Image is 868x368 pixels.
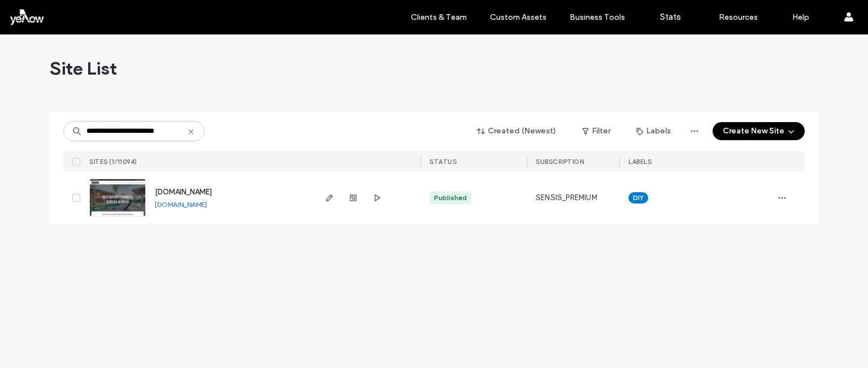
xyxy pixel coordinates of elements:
[570,12,625,22] label: Business Tools
[411,12,467,22] label: Clients & Team
[490,12,546,22] label: Custom Assets
[792,12,809,22] label: Help
[467,122,566,140] button: Created (Newest)
[660,12,681,22] label: Stats
[155,188,212,196] a: [DOMAIN_NAME]
[536,158,584,166] span: SUBSCRIPTION
[626,122,681,140] button: Labels
[50,57,117,80] span: Site List
[89,158,137,166] span: SITES (1/11094)
[571,122,622,140] button: Filter
[429,158,457,166] span: STATUS
[155,200,207,209] a: [DOMAIN_NAME]
[713,122,805,140] button: Create New Site
[434,193,467,203] div: Published
[628,158,652,166] span: LABELS
[356,12,375,22] label: Sites
[633,193,644,203] span: DIY
[719,12,758,22] label: Resources
[536,192,597,204] span: SENSIS_PREMIUM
